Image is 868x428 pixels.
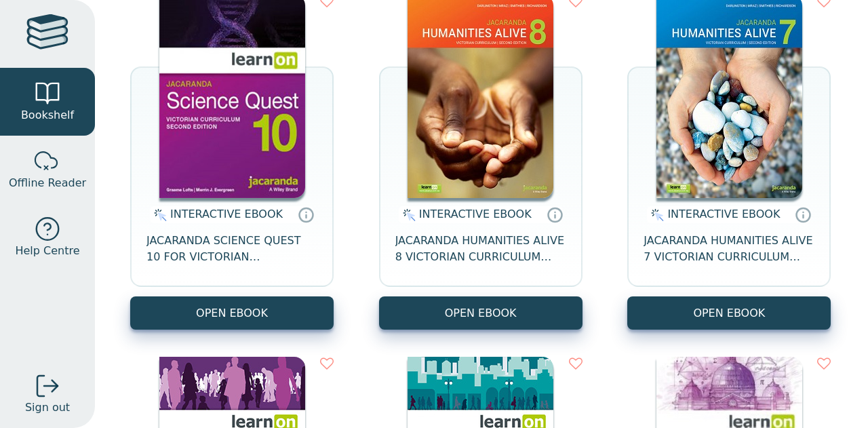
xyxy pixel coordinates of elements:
button: OPEN EBOOK [379,296,583,330]
span: Offline Reader [9,175,86,191]
a: Interactive eBooks are accessed online via the publisher’s portal. They contain interactive resou... [547,206,563,222]
span: Sign out [25,400,70,416]
span: Bookshelf [21,107,74,123]
button: OPEN EBOOK [130,296,334,330]
img: interactive.svg [647,207,664,223]
span: INTERACTIVE EBOOK [667,208,780,220]
img: interactive.svg [150,207,167,223]
span: INTERACTIVE EBOOK [419,208,532,220]
a: Interactive eBooks are accessed online via the publisher’s portal. They contain interactive resou... [298,206,314,222]
span: JACARANDA HUMANITIES ALIVE 8 VICTORIAN CURRICULUM LEARNON EBOOK 2E [395,233,566,265]
img: interactive.svg [399,207,416,223]
span: JACARANDA HUMANITIES ALIVE 7 VICTORIAN CURRICULUM LEARNON EBOOK 2E [644,233,814,265]
span: INTERACTIVE EBOOK [170,208,283,220]
button: OPEN EBOOK [627,296,831,330]
a: Interactive eBooks are accessed online via the publisher’s portal. They contain interactive resou... [795,206,811,222]
span: Help Centre [15,243,79,259]
span: JACARANDA SCIENCE QUEST 10 FOR VICTORIAN CURRICULUM LEARNON 2E EBOOK [146,233,317,265]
